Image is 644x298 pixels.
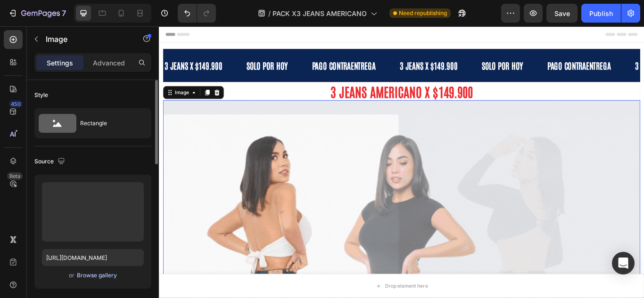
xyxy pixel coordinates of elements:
span: Need republishing [399,9,447,17]
span: / [268,8,271,18]
p: 7 [62,8,66,19]
button: Browse gallery [76,271,117,280]
p: 3 JEANS X $149.900 [281,37,348,55]
div: Publish [589,8,613,18]
input: https://example.com/image.jpg [42,249,144,266]
span: Save [554,9,570,17]
div: 450 [9,100,23,108]
span: or [69,270,74,281]
p: PAGO CONTRAENTREGA [178,37,252,55]
div: Undo/Redo [178,4,216,23]
button: Save [546,4,578,23]
div: Rectangle [80,113,138,134]
div: Source [34,155,67,168]
p: PAGO CONTRAENTREGA [453,37,527,55]
p: Advanced [93,58,125,68]
div: Style [34,91,48,99]
div: Open Intercom Messenger [612,252,635,274]
button: 7 [4,4,70,23]
span: PACK X3 JEANS AMERICANO [272,8,367,18]
div: Browse gallery [77,271,117,280]
p: SOLO POR HOY [376,37,424,55]
p: 3 JEANS X $149.900 [555,37,622,55]
img: preview-image [42,182,144,242]
strong: 3 JEANS AMERICANO X $149.900 [200,66,366,85]
button: Publish [581,4,621,23]
div: Beta [7,172,23,180]
p: Image [46,33,126,45]
p: Settings [47,58,73,68]
div: Image [17,73,37,81]
iframe: Design area [159,26,644,298]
